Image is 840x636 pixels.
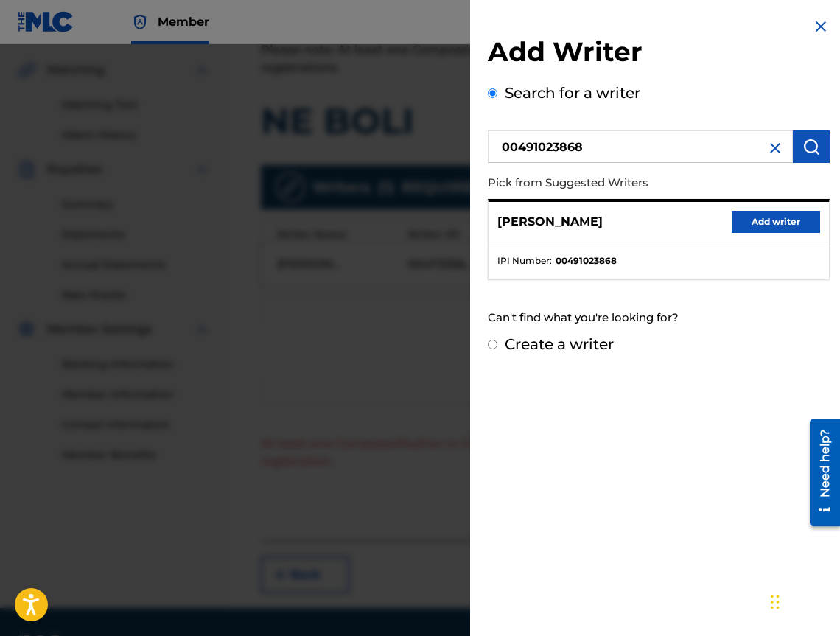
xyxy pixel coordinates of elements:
img: Top Rightsholder [131,13,149,31]
img: MLC Logo [18,11,74,32]
p: [PERSON_NAME] [497,213,603,231]
span: IPI Number : [497,254,552,268]
button: Add writer [732,211,820,233]
img: close [766,139,784,157]
div: Can't find what you're looking for? [488,302,830,334]
h2: Add Writer [488,35,830,73]
label: Create a writer [505,335,614,353]
iframe: Chat Widget [766,565,840,636]
div: Джаджи за чат [766,565,840,636]
p: Pick from Suggested Writers [488,167,746,199]
input: Search writer's name or IPI Number [488,130,793,163]
iframe: Resource Center [799,413,840,532]
img: Search Works [802,138,820,155]
strong: 00491023868 [556,254,617,268]
div: Плъзни [771,580,780,624]
span: Member [158,13,209,30]
label: Search for a writer [505,84,640,102]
